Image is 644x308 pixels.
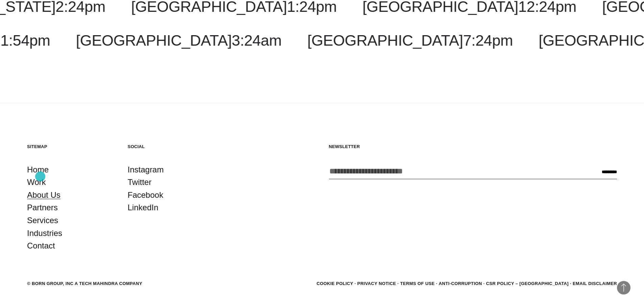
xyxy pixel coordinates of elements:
[617,281,630,294] button: Back to Top
[27,201,58,214] a: Partners
[128,201,159,214] a: LinkedIn
[27,163,49,176] a: Home
[232,32,281,49] span: 3:24am
[27,280,142,287] div: © BORN GROUP, INC A Tech Mahindra Company
[400,281,435,286] a: Terms of Use
[27,189,61,202] a: About Us
[27,176,46,189] a: Work
[128,144,215,149] h5: Social
[329,144,617,149] h5: Newsletter
[76,32,282,49] a: [GEOGRAPHIC_DATA]3:24am
[486,281,569,286] a: CSR POLICY – [GEOGRAPHIC_DATA]
[27,227,62,240] a: Industries
[128,176,152,189] a: Twitter
[128,163,164,176] a: Instagram
[439,281,482,286] a: Anti-Corruption
[463,32,513,49] span: 7:24pm
[307,32,513,49] a: [GEOGRAPHIC_DATA]7:24pm
[27,144,114,149] h5: Sitemap
[27,239,55,252] a: Contact
[27,214,58,227] a: Services
[357,281,396,286] a: Privacy Notice
[573,281,617,286] a: Email Disclaimer
[316,281,353,286] a: Cookie Policy
[128,189,163,202] a: Facebook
